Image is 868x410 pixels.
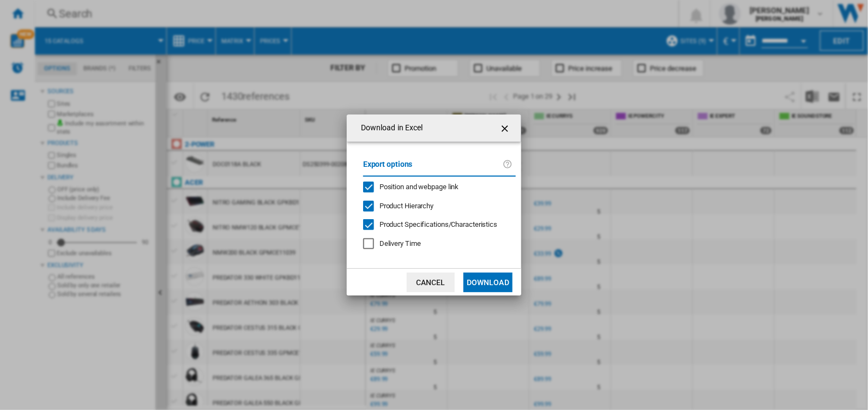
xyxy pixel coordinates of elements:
[363,201,507,211] md-checkbox: Product Hierarchy
[379,239,421,248] span: Delivery Time
[495,117,517,139] button: getI18NText('BUTTONS.CLOSE_DIALOG')
[363,182,507,192] md-checkbox: Position and webpage link
[463,273,513,292] button: Download
[379,220,497,230] div: Only applies to Category View
[363,239,516,249] md-checkbox: Delivery Time
[499,122,513,135] ng-md-icon: getI18NText('BUTTONS.CLOSE_DIALOG')
[407,273,455,292] button: Cancel
[355,123,423,134] h4: Download in Excel
[379,220,497,228] span: Product Specifications/Characteristics
[379,183,459,191] span: Position and webpage link
[379,202,433,210] span: Product Hierarchy
[363,158,503,178] label: Export options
